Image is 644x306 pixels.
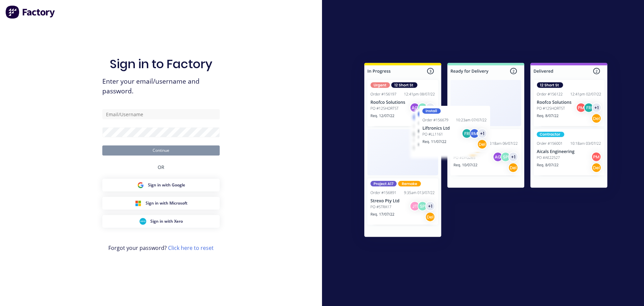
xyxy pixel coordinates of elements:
[168,244,214,252] a: Click here to reset
[146,200,187,206] span: Sign in with Microsoft
[148,182,185,188] span: Sign in with Google
[5,5,56,19] img: Factory
[108,244,214,252] span: Forgot your password?
[110,57,212,71] h1: Sign in to Factory
[158,156,164,179] div: OR
[150,218,183,224] span: Sign in with Xero
[140,218,146,225] img: Xero Sign in
[102,77,220,96] span: Enter your email/username and password.
[102,145,220,156] button: Continue
[102,179,220,191] button: Google Sign inSign in with Google
[350,49,622,253] img: Sign in
[137,182,144,188] img: Google Sign in
[135,200,142,207] img: Microsoft Sign in
[102,109,220,119] input: Email/Username
[102,215,220,228] button: Xero Sign inSign in with Xero
[102,197,220,210] button: Microsoft Sign inSign in with Microsoft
